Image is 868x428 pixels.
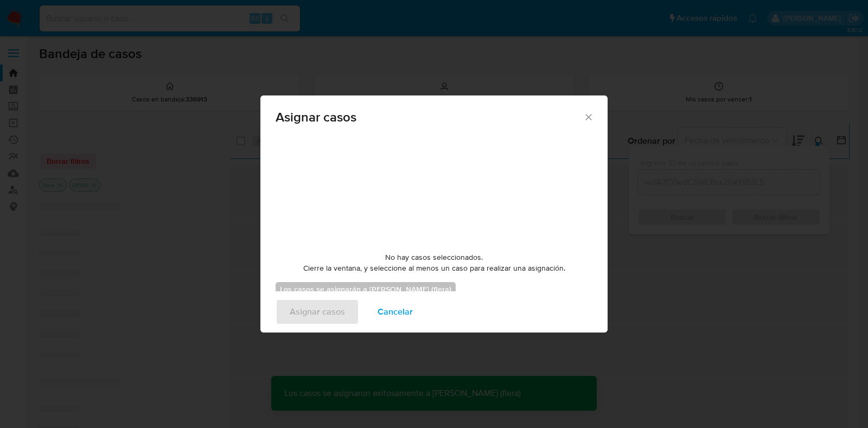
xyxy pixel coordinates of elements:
[280,284,451,295] b: Los casos se asignarán a [PERSON_NAME] (flera)
[363,299,427,325] button: Cancelar
[583,112,593,122] button: Cerrar ventana
[378,300,413,324] span: Cancelar
[303,263,565,274] span: Cierre la ventana, y seleccione al menos un caso para realizar una asignación.
[260,95,608,333] div: assign-modal
[353,135,515,244] img: yH5BAEAAAAALAAAAAABAAEAAAIBRAA7
[385,252,483,263] span: No hay casos seleccionados.
[276,111,583,124] span: Asignar casos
